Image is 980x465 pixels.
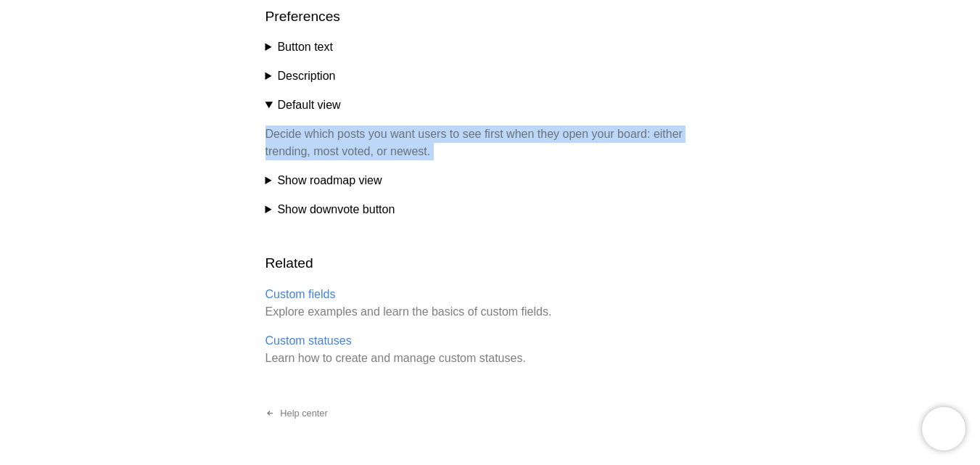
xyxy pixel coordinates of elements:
[265,334,352,347] a: Custom statuses
[254,402,339,425] a: Help center
[265,332,715,367] p: Learn how to create and manage custom statuses.
[265,38,715,56] summary: Button text
[265,253,715,274] h2: Related
[265,286,715,321] p: Explore examples and learn the basics of custom fields.
[265,172,715,189] summary: Show roadmap view
[922,407,965,450] iframe: Chatra live chat
[265,67,715,85] summary: Description
[265,288,336,300] a: Custom fields
[265,7,715,28] h2: Preferences
[265,125,715,160] p: Decide which posts you want users to see first when they open your board: either trending, most v...
[265,201,715,218] summary: Show downvote button
[265,96,715,114] summary: Default view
